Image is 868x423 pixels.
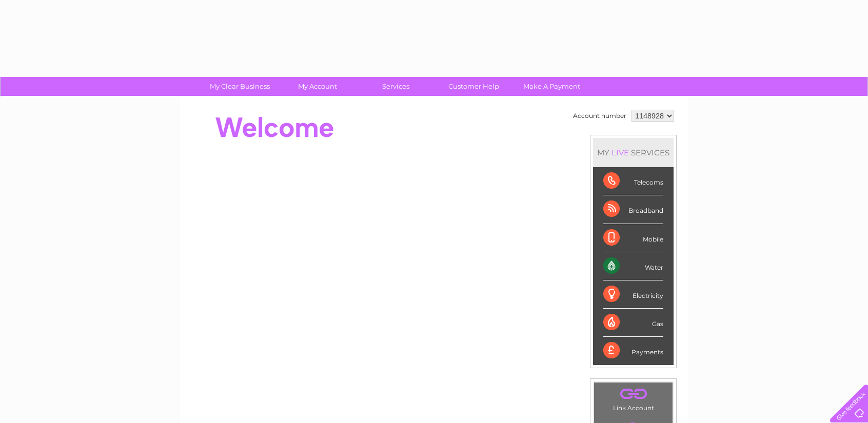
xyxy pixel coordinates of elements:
[603,280,663,309] div: Electricity
[594,382,673,414] td: Link Account
[603,252,663,280] div: Water
[603,195,663,224] div: Broadband
[603,167,663,195] div: Telecoms
[603,309,663,337] div: Gas
[597,385,670,403] a: .
[603,224,663,252] div: Mobile
[275,77,360,96] a: My Account
[603,337,663,365] div: Payments
[609,148,631,157] div: LIVE
[198,77,282,96] a: My Clear Business
[593,138,674,167] div: MY SERVICES
[353,77,438,96] a: Services
[431,77,516,96] a: Customer Help
[570,107,629,125] td: Account number
[509,77,594,96] a: Make A Payment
